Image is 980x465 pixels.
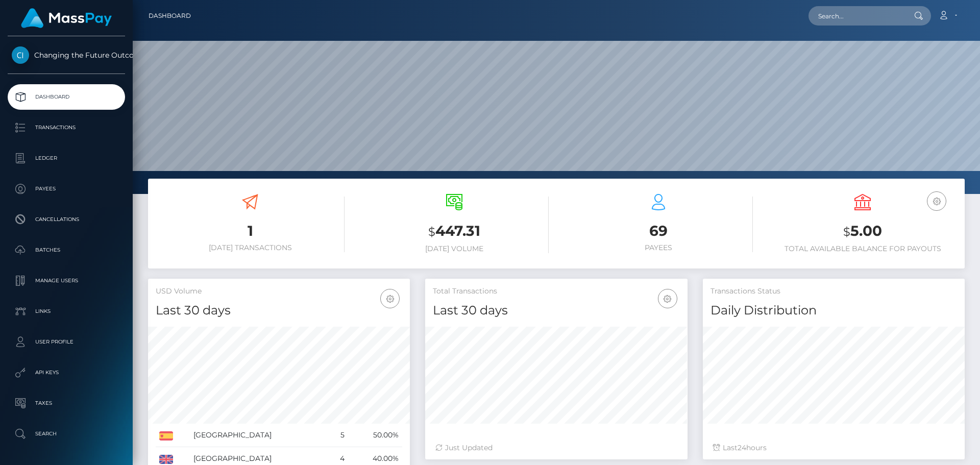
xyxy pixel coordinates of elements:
h6: Payees [564,243,753,252]
p: Cancellations [12,212,121,227]
p: Dashboard [12,89,121,105]
a: Dashboard [149,5,191,27]
td: 5 [329,424,349,447]
p: Links [12,304,121,319]
img: MassPay Logo [21,8,112,28]
a: Cancellations [8,207,125,232]
a: Search [8,421,125,447]
span: Changing the Future Outcome Inc [8,51,125,60]
h6: [DATE] Transactions [156,243,345,252]
small: $ [843,225,850,239]
img: GB.png [159,455,173,464]
a: Manage Users [8,268,125,293]
p: Payees [12,181,121,197]
td: [GEOGRAPHIC_DATA] [190,424,329,447]
a: Taxes [8,390,125,416]
h6: [DATE] Volume [360,244,549,253]
a: Batches [8,237,125,263]
div: Last hours [713,443,954,453]
h3: 5.00 [768,221,957,242]
span: 24 [738,443,746,452]
a: Links [8,299,125,324]
h5: Total Transactions [433,286,679,297]
a: Transactions [8,115,125,140]
div: Just Updated [435,443,677,453]
img: ES.png [159,431,173,440]
a: Ledger [8,145,125,171]
p: Search [12,426,121,442]
h5: USD Volume [156,286,402,297]
h3: 1 [156,221,345,241]
img: Changing the Future Outcome Inc [12,46,29,64]
p: Taxes [12,396,121,411]
h4: Daily Distribution [710,302,957,320]
p: API Keys [12,365,121,380]
a: User Profile [8,329,125,355]
h4: Last 30 days [156,302,402,320]
h3: 447.31 [360,221,549,242]
p: Ledger [12,151,121,166]
td: 50.00% [348,424,402,447]
h6: Total Available Balance for Payouts [768,244,957,253]
a: API Keys [8,360,125,385]
a: Dashboard [8,84,125,110]
small: $ [428,225,435,239]
input: Search... [808,6,904,26]
h5: Transactions Status [710,286,957,297]
h4: Last 30 days [433,302,679,320]
p: Batches [12,242,121,258]
a: Payees [8,176,125,202]
p: Transactions [12,120,121,135]
p: User Profile [12,334,121,350]
p: Manage Users [12,273,121,288]
h3: 69 [564,221,753,241]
